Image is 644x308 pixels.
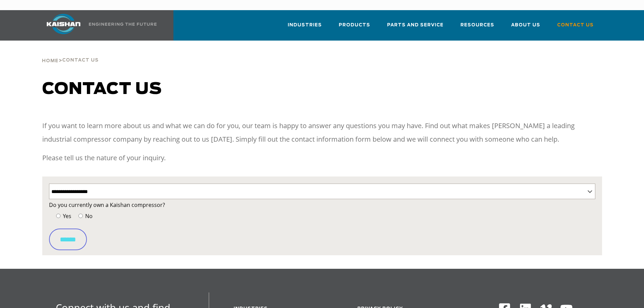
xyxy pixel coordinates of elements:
span: Home [42,59,58,63]
span: Products [339,21,370,29]
input: Yes [56,214,61,218]
img: Engineering the future [89,23,157,26]
a: About Us [511,16,540,39]
span: About Us [511,21,540,29]
a: Industries [288,16,322,39]
span: Resources [460,21,494,29]
div: > [42,41,99,66]
span: Contact us [42,81,162,97]
a: Resources [460,16,494,39]
span: Industries [288,21,322,29]
p: If you want to learn more about us and what we can do for you, our team is happy to answer any qu... [42,119,602,146]
label: Do you currently own a Kaishan compressor? [49,200,595,210]
a: Kaishan USA [38,10,158,41]
a: Parts and Service [387,16,444,39]
span: Yes [62,212,71,220]
span: Contact Us [62,58,99,63]
a: Contact Us [557,16,594,39]
input: No [78,214,83,218]
a: Home [42,57,58,64]
a: Products [339,16,370,39]
span: No [84,212,93,220]
span: Parts and Service [387,21,444,29]
form: Contact form [49,200,595,250]
span: Contact Us [557,21,594,29]
img: kaishan logo [38,14,89,34]
p: Please tell us the nature of your inquiry. [42,151,602,165]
